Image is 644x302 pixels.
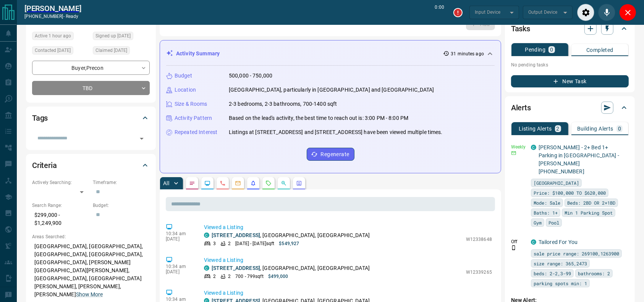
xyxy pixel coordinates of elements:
[35,32,71,40] span: Active 1 hour ago
[32,202,89,209] p: Search Range:
[296,180,302,186] svg: Agent Actions
[539,239,578,245] a: Tailored For You
[213,273,216,280] p: 2
[212,231,370,239] p: , [GEOGRAPHIC_DATA], [GEOGRAPHIC_DATA]
[189,180,195,186] svg: Notes
[66,14,79,19] span: ready
[279,240,299,247] p: $549,927
[531,239,536,245] div: condos.ca
[93,179,150,186] p: Timeframe:
[228,240,231,247] p: 2
[32,81,150,95] div: TBD
[32,109,150,127] div: Tags
[204,223,492,231] p: Viewed a Listing
[511,102,531,114] h2: Alerts
[212,265,260,271] a: [STREET_ADDRESS]
[95,32,131,40] span: Signed up [DATE]
[32,61,150,75] div: Buyer , Precon
[229,72,272,80] p: 500,000 - 750,000
[32,240,150,301] p: [GEOGRAPHIC_DATA], [GEOGRAPHIC_DATA], [GEOGRAPHIC_DATA], [GEOGRAPHIC_DATA], [GEOGRAPHIC_DATA], [P...
[93,32,150,42] div: Wed May 21 2025
[307,148,354,161] button: Regenerate
[76,291,103,299] button: Show More
[534,209,558,216] span: Baths: 1+
[220,180,226,186] svg: Calls
[95,47,127,54] span: Claimed [DATE]
[204,233,209,238] div: condos.ca
[176,50,220,58] p: Activity Summary
[175,114,212,122] p: Activity Pattern
[565,209,613,216] span: Min 1 Parking Spot
[268,273,288,280] p: $499,000
[235,273,263,280] p: 700 - 799 sqft
[534,279,587,287] span: parking spots min: 1
[511,238,526,245] p: Off
[136,133,147,144] button: Open
[204,289,492,297] p: Viewed a Listing
[24,4,81,13] a: [PERSON_NAME]
[511,245,516,250] svg: Push Notification Only
[32,233,150,240] p: Areas Searched:
[32,179,89,186] p: Actively Searching:
[567,199,615,207] span: Beds: 2BD OR 2+1BD
[175,72,192,80] p: Budget
[578,270,610,277] span: bathrooms: 2
[228,273,231,280] p: 2
[519,126,552,131] p: Listing Alerts
[24,13,81,20] p: [PHONE_NUMBER] -
[511,75,629,87] button: New Task
[32,159,57,171] h2: Criteria
[511,23,530,35] h2: Tasks
[163,181,169,186] p: All
[175,100,207,108] p: Size & Rooms
[265,180,272,186] svg: Requests
[204,265,209,271] div: condos.ca
[35,47,71,54] span: Contacted [DATE]
[204,180,210,186] svg: Lead Browsing Activity
[166,47,495,61] div: Activity Summary31 minutes ago
[93,46,150,57] div: Thu Aug 07 2025
[534,179,579,187] span: [GEOGRAPHIC_DATA]
[539,144,619,174] a: [PERSON_NAME] - 2+ Bed 1+ Parking in [GEOGRAPHIC_DATA] - [PERSON_NAME] [PHONE_NUMBER]
[175,86,196,94] p: Location
[435,4,444,21] p: 0:00
[466,236,492,243] p: W12338648
[212,264,370,272] p: , [GEOGRAPHIC_DATA], [GEOGRAPHIC_DATA]
[577,4,594,21] div: Audio Settings
[511,19,629,38] div: Tasks
[229,86,434,94] p: [GEOGRAPHIC_DATA], particularly in [GEOGRAPHIC_DATA] and [GEOGRAPHIC_DATA]
[32,156,150,174] div: Criteria
[598,4,615,21] div: Mute
[577,126,613,131] p: Building Alerts
[166,236,193,242] p: [DATE]
[451,50,484,57] p: 31 minutes ago
[549,219,559,226] span: Pool
[212,232,260,238] a: [STREET_ADDRESS]
[229,114,408,122] p: Based on the lead's activity, the best time to reach out is: 3:00 PM - 8:00 PM
[166,269,193,275] p: [DATE]
[511,150,516,156] svg: Email
[250,180,256,186] svg: Listing Alerts
[32,46,89,57] div: Thu Aug 07 2025
[229,100,337,108] p: 2-3 bedrooms, 2-3 bathrooms, 700-1400 sqft
[586,47,613,53] p: Completed
[32,112,48,124] h2: Tags
[525,47,545,52] p: Pending
[557,126,560,131] p: 2
[166,297,193,302] p: 10:34 am
[534,270,571,277] span: beds: 2-2,3-99
[534,219,542,226] span: Gym
[93,202,150,209] p: Budget:
[175,128,217,136] p: Repeated Interest
[32,32,89,42] div: Tue Aug 12 2025
[235,240,274,247] p: [DATE] - [DATE] sqft
[511,59,629,71] p: No pending tasks
[235,180,241,186] svg: Emails
[534,260,587,267] span: size range: 365,2473
[213,240,216,247] p: 3
[550,47,553,52] p: 0
[618,126,621,131] p: 0
[511,144,526,150] p: Weekly
[511,99,629,117] div: Alerts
